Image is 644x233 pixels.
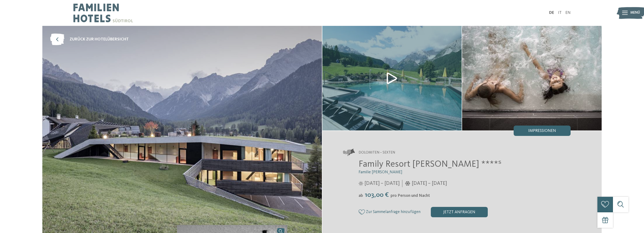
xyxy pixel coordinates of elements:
span: [DATE] – [DATE] [412,180,447,187]
span: Impressionen [528,129,556,133]
a: IT [558,11,562,15]
img: Unser Familienhotel in Sexten, euer Urlaubszuhause in den Dolomiten [462,26,602,130]
span: Zur Sammelanfrage hinzufügen [366,210,420,214]
a: DE [549,11,554,15]
span: Family Resort [PERSON_NAME] ****ˢ [359,160,502,169]
span: Menü [630,10,640,16]
div: jetzt anfragen [431,207,488,217]
span: Familie [PERSON_NAME] [359,170,402,174]
span: Dolomiten – Sexten [359,150,395,155]
img: Unser Familienhotel in Sexten, euer Urlaubszuhause in den Dolomiten [322,26,462,130]
a: EN [565,11,571,15]
i: Öffnungszeiten im Winter [405,181,410,186]
span: zurück zur Hotelübersicht [70,37,129,43]
span: [DATE] – [DATE] [364,180,400,187]
span: ab [359,194,363,198]
span: pro Person und Nacht [391,194,430,198]
i: Öffnungszeiten im Sommer [359,181,363,186]
span: 103,00 € [364,192,390,198]
a: zurück zur Hotelübersicht [50,34,129,45]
